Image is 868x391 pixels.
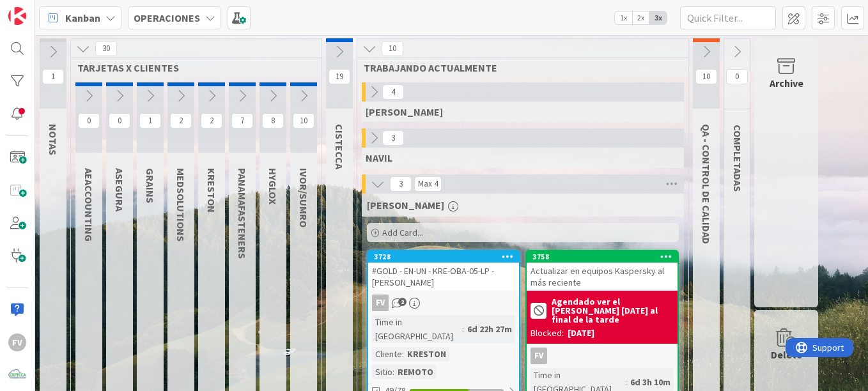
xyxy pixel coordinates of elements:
div: FV [527,348,678,364]
div: FV [368,295,519,311]
span: COMPLETADAS [731,125,744,192]
div: 6d 22h 27m [464,322,515,336]
span: 1x [615,11,632,24]
span: HYGLOX [267,168,279,204]
span: NAVIL [366,151,392,164]
span: 2 [201,113,222,128]
img: avatar [8,366,26,384]
span: 3 [390,176,412,192]
div: 3758Actualizar en equipos Kaspersky al más reciente [527,251,678,291]
div: 3728#GOLD - EN-UN - KRE-OBA-05-LP - [PERSON_NAME] [368,251,519,291]
span: 10 [293,113,314,128]
span: 0 [726,69,748,84]
span: MEDSOLUTIONS [174,168,187,241]
div: 3728 [374,252,519,261]
span: 4 [382,84,404,100]
span: ASEGURA [113,168,126,211]
span: 8 [262,113,284,128]
div: Actualizar en equipos Kaspersky al más reciente [527,263,678,291]
span: GABRIEL [366,105,443,118]
div: Delete [771,347,802,362]
div: FV [8,333,26,351]
div: Cliente [372,347,402,361]
div: Blocked: [531,326,564,340]
div: Max 4 [418,181,438,187]
span: 10 [695,69,717,84]
span: 2 [398,298,407,306]
span: 2 [170,113,192,128]
div: KRESTON [404,347,449,361]
span: 1 [42,69,64,84]
div: Archive [770,75,803,91]
span: IVOR/SUMRO [297,168,310,227]
span: Kanban [65,10,100,26]
input: Quick Filter... [680,6,776,29]
span: Add Card... [382,227,423,238]
span: PANAMAFASTENERS [236,168,249,259]
div: 6d 3h 10m [627,375,674,389]
span: 19 [329,69,350,84]
div: #GOLD - EN-UN - KRE-OBA-05-LP - [PERSON_NAME] [368,263,519,291]
span: : [625,375,627,389]
div: 3758 [532,252,678,261]
div: FV [372,295,389,311]
span: 2x [632,11,649,24]
span: 3 [382,130,404,146]
span: : [462,322,464,336]
div: Time in [GEOGRAPHIC_DATA] [372,315,462,343]
div: 3728 [368,251,519,263]
span: TRABAJANDO ACTUALMENTE [364,61,672,74]
span: : [392,365,394,379]
span: CISTECCA [333,124,346,169]
span: 3x [649,11,667,24]
span: GRAINS [144,168,157,203]
span: FERNANDO [367,199,444,211]
img: Visit kanbanzone.com [8,7,26,25]
span: Support [27,2,58,17]
span: AEACCOUNTING [82,168,95,241]
span: NOTAS [47,124,59,155]
span: 1 [139,113,161,128]
span: : [402,347,404,361]
span: 30 [95,41,117,56]
div: 3758 [527,251,678,263]
span: 0 [109,113,130,128]
b: OPERACIONES [134,11,200,24]
span: QA - CONTROL DE CALIDAD [700,124,713,244]
span: 0 [78,113,100,128]
div: Sitio [372,365,392,379]
div: [DATE] [568,326,594,340]
div: REMOTO [394,365,437,379]
span: KRESTON [205,168,218,213]
div: FV [531,348,547,364]
b: Agendado ver el [PERSON_NAME] [DATE] al final de la tarde [552,297,674,324]
span: 7 [231,113,253,128]
span: 10 [382,41,403,56]
span: TARJETAS X CLIENTES [77,61,306,74]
